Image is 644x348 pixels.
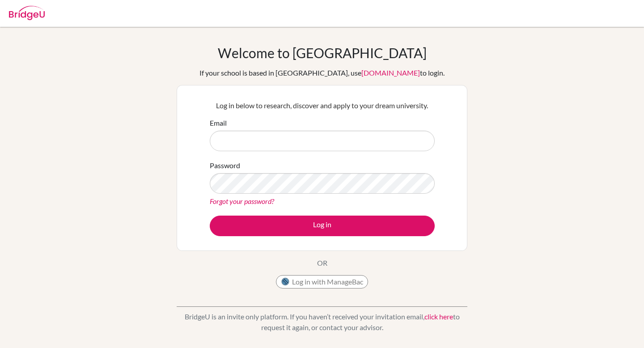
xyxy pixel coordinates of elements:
[210,197,274,205] a: Forgot your password?
[218,45,427,61] h1: Welcome to [GEOGRAPHIC_DATA]
[199,68,445,78] div: If your school is based in [GEOGRAPHIC_DATA], use to login.
[210,160,240,171] label: Password
[210,100,435,111] p: Log in below to research, discover and apply to your dream university.
[361,68,420,77] a: [DOMAIN_NAME]
[177,311,467,333] p: BridgeU is an invite only platform. If you haven’t received your invitation email, to request it ...
[317,258,327,268] p: OR
[9,6,45,20] img: Bridge-U
[424,312,453,321] a: click here
[210,216,435,236] button: Log in
[210,118,227,128] label: Email
[276,275,368,289] button: Log in with ManageBac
